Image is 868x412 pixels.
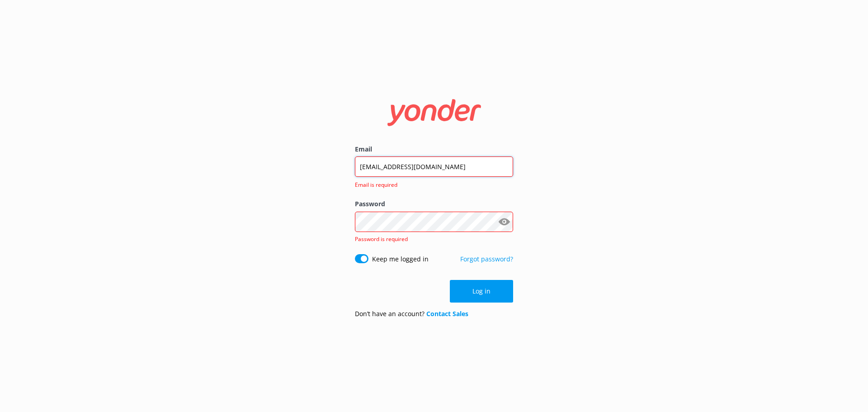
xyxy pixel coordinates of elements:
keeper-lock: Open Keeper Popup [498,161,509,172]
label: Password [355,199,513,209]
input: user@emailaddress.com [355,156,513,177]
a: Contact Sales [426,309,468,318]
button: Show password [495,213,513,231]
p: Don’t have an account? [355,309,468,319]
span: Email is required [355,180,508,189]
span: Password is required [355,235,408,243]
button: Log in [450,280,513,303]
a: Forgot password? [460,255,513,263]
label: Keep me logged in [372,254,429,264]
label: Email [355,144,513,154]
